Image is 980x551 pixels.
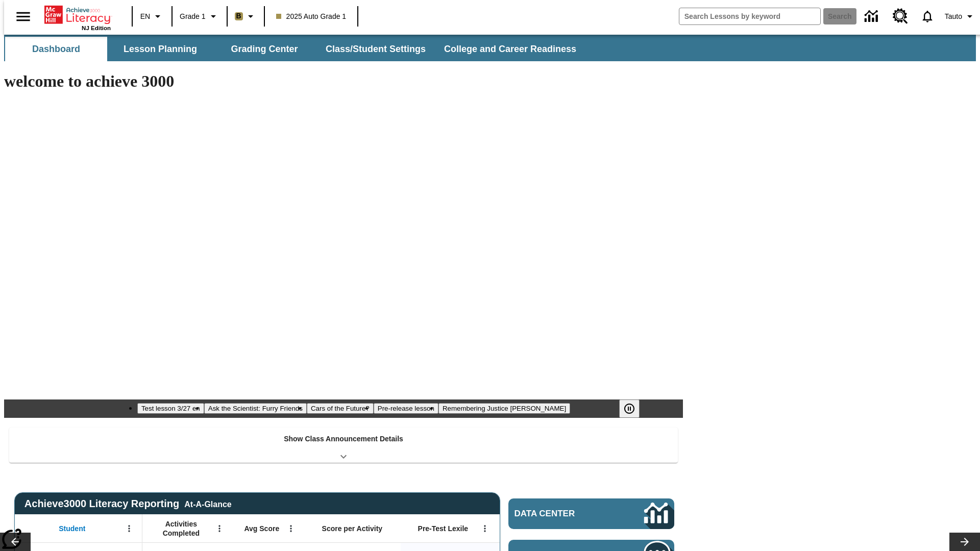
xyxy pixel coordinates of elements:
[9,428,678,463] div: Show Class Announcement Details
[619,399,640,418] button: Pause
[121,521,137,536] button: Open Menu
[5,37,107,61] button: Dashboard
[236,10,241,22] span: B
[231,7,261,26] button: Boost Class color is light brown. Change class color
[4,35,976,61] div: SubNavbar
[438,403,570,414] button: Slide 5 Remembering Justice O'Connor
[317,37,434,61] button: Class/Student Settings
[44,5,111,25] a: Home
[887,3,914,30] a: Resource Center, Will open in new tab
[619,399,650,418] div: Pause
[418,524,469,533] span: Pre-Test Lexile
[148,519,215,538] span: Activities Completed
[109,37,211,61] button: Lesson Planning
[477,521,493,536] button: Open Menu
[140,11,150,22] span: EN
[945,11,962,22] span: Tauto
[276,11,347,22] span: 2025 Auto Grade 1
[679,8,820,24] input: search field
[24,498,232,510] span: Achieve3000 Literacy Reporting
[283,521,299,536] button: Open Menu
[436,37,584,61] button: College and Career Readiness
[4,72,683,91] h1: welcome to achieve 3000
[284,434,403,444] p: Show Class Announcement Details
[44,4,111,31] div: Home
[374,403,438,414] button: Slide 4 Pre-release lesson
[204,403,307,414] button: Slide 2 Ask the Scientist: Furry Friends
[307,403,374,414] button: Slide 3 Cars of the Future?
[137,403,204,414] button: Slide 1 Test lesson 3/27 en
[59,524,85,533] span: Student
[8,2,38,32] button: Open side menu
[508,498,674,529] a: Data Center
[914,3,941,30] a: Notifications
[180,11,206,22] span: Grade 1
[322,524,383,533] span: Score per Activity
[4,37,585,61] div: SubNavbar
[244,524,279,533] span: Avg Score
[949,533,980,551] button: Lesson carousel, Next
[212,521,227,536] button: Open Menu
[213,37,315,61] button: Grading Center
[859,3,887,31] a: Data Center
[136,7,168,26] button: Language: EN, Select a language
[82,25,111,31] span: NJ Edition
[941,7,980,26] button: Profile/Settings
[176,7,224,26] button: Grade: Grade 1, Select a grade
[514,509,610,519] span: Data Center
[184,498,231,509] div: At-A-Glance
